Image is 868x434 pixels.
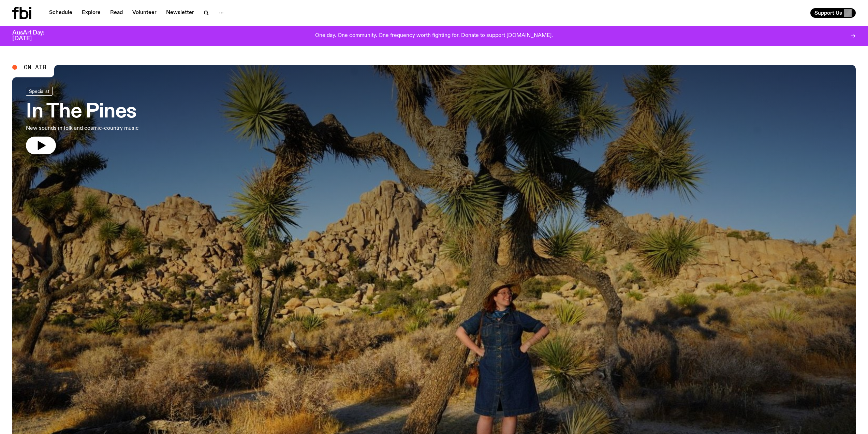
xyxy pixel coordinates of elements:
[12,30,56,42] h3: AusArt Day: [DATE]
[128,8,161,18] a: Volunteer
[162,8,198,18] a: Newsletter
[29,89,49,94] span: Specialist
[810,8,856,18] button: Support Us
[45,8,76,18] a: Schedule
[24,64,46,70] span: On Air
[26,87,53,96] a: Specialist
[106,8,127,18] a: Read
[315,33,553,39] p: One day. One community. One frequency worth fighting for. Donate to support [DOMAIN_NAME].
[78,8,105,18] a: Explore
[26,102,139,122] h3: In The Pines
[26,87,139,154] a: In The PinesNew sounds in folk and cosmic-country music
[814,10,842,16] span: Support Us
[26,124,139,132] p: New sounds in folk and cosmic-country music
